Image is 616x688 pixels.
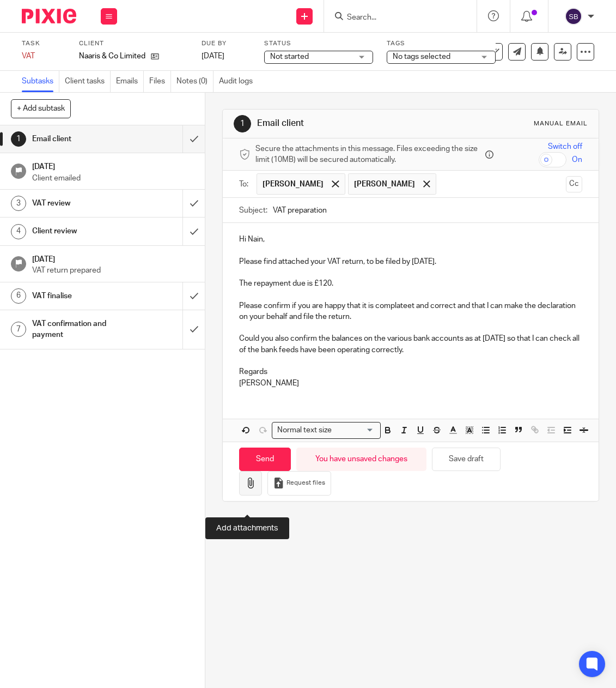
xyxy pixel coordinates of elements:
div: 1 [234,115,251,132]
p: Regards [239,366,582,377]
h1: VAT review [32,195,125,212]
p: [PERSON_NAME] [239,378,582,389]
span: On [572,154,582,165]
label: Client [79,39,188,48]
div: 1 [11,131,26,147]
span: [PERSON_NAME] [354,179,415,190]
img: Pixie [22,9,76,23]
a: Client tasks [65,71,111,92]
img: svg%3E [565,8,582,25]
span: Secure the attachments in this message. Files exceeding the size limit (10MB) will be secured aut... [255,143,483,166]
h1: [DATE] [32,159,194,172]
span: Normal text size [275,425,334,436]
p: The repayment due is £120. [239,278,582,289]
span: Not started [270,53,309,61]
a: Emails [116,71,144,92]
p: VAT return prepared [32,265,194,276]
p: Hi Nain, [239,234,582,245]
label: Due by [202,39,251,48]
div: You have unsaved changes [296,448,426,471]
span: No tags selected [393,53,450,61]
a: Subtasks [22,71,59,92]
a: Notes (0) [176,71,214,92]
h1: Email client [32,131,125,147]
input: Send [239,448,291,471]
div: Manual email [534,119,588,128]
div: 6 [11,288,26,304]
div: 4 [11,224,26,239]
h1: Client review [32,223,125,239]
button: Cc [566,176,582,192]
label: Subject: [239,205,267,216]
p: Naaris & Co Limited [79,51,145,62]
h1: VAT finalise [32,288,125,304]
label: Tags [387,39,496,48]
div: VAT [22,51,65,62]
div: 3 [11,196,26,211]
button: Save draft [432,448,501,471]
button: + Add subtask [11,99,71,118]
div: 7 [11,322,26,337]
h1: [DATE] [32,251,194,265]
span: Switch off [548,141,582,152]
h1: VAT confirmation and payment [32,316,125,343]
h1: Email client [257,118,434,129]
span: [PERSON_NAME] [263,179,324,190]
input: Search for option [335,425,374,436]
input: Search [346,13,444,23]
button: Request files [267,471,331,496]
p: Please confirm if you are happy that it is complateet and correct and that I can make the declara... [239,300,582,323]
span: [DATE] [202,52,224,60]
p: Please find attached your VAT return, to be filed by [DATE]. [239,256,582,267]
label: To: [239,179,251,190]
label: Status [264,39,373,48]
a: Audit logs [219,71,258,92]
p: Could you also confirm the balances on the various bank accounts as at [DATE] so that I can check... [239,333,582,355]
div: Search for option [272,422,381,439]
p: Client emailed [32,173,194,184]
a: Files [149,71,171,92]
label: Task [22,39,65,48]
span: Request files [286,479,325,487]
